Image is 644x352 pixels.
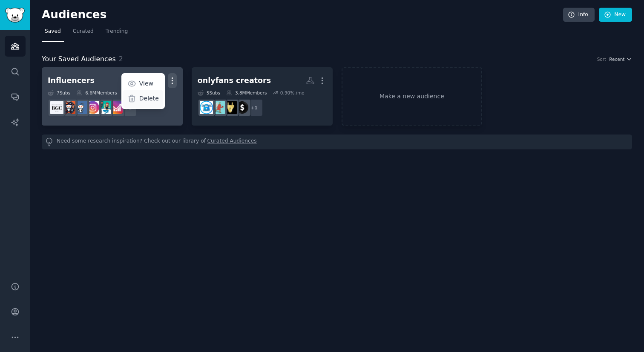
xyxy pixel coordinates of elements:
a: Curated [70,25,97,42]
span: Trending [106,28,128,35]
span: Saved [45,28,61,35]
div: 7 Sub s [48,90,70,96]
button: Recent [609,56,632,62]
div: 3.8M Members [226,90,267,96]
div: onlyfans creators [198,75,271,86]
img: BeautyGuruChatter [50,101,63,114]
div: 5 Sub s [198,90,220,96]
img: socialmedia [62,101,75,114]
a: View [123,75,163,93]
img: Instagram [74,101,87,114]
a: Saved [42,25,64,42]
a: Trending [103,25,131,42]
div: 0.90 % /mo [280,90,305,96]
a: Make a new audience [342,67,483,126]
img: influencermarketing [98,101,111,114]
a: InfluencersViewDelete7Subs6.6MMembers0.50% /mo+1InstagramGrowthTipsinfluencermarketingInstagramMa... [42,67,183,126]
div: Sort [597,56,607,62]
img: onlyfansadvice [200,101,213,114]
p: View [139,79,153,88]
img: vdultcreators [224,101,237,114]
a: New [599,8,632,22]
img: CreatorsAdvice [212,101,225,114]
a: Curated Audiences [207,137,257,146]
img: GummySearch logo [5,8,25,23]
span: Your Saved Audiences [42,54,116,65]
div: 6.6M Members [76,90,117,96]
img: sidehustle [236,101,249,114]
h2: Audiences [42,8,563,22]
p: Delete [139,94,159,103]
div: Need some research inspiration? Check out our library of [42,135,632,149]
div: Influencers [48,75,95,86]
span: 2 [119,55,123,63]
span: Curated [73,28,94,35]
div: + 1 [245,99,263,117]
a: onlyfans creators5Subs3.8MMembers0.90% /mo+1sidehustlevdultcreatorsCreatorsAdviceonlyfansadvice [192,67,333,126]
img: InstagramMarketing [86,101,99,114]
span: Recent [609,56,624,62]
a: Info [563,8,595,22]
img: InstagramGrowthTips [110,101,123,114]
